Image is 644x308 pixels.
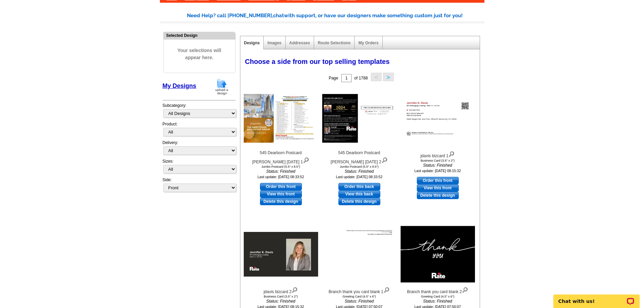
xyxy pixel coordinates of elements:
div: Jumbo Postcard (5.5" x 8.5") [244,165,318,168]
a: Delete this design [338,198,380,205]
div: Greeting Card (4.5" x 6") [401,295,475,298]
i: Status: Finished [401,162,475,168]
span: chat [273,13,284,19]
span: Choose a side from our top selling templates [245,58,390,65]
div: Side: [163,177,236,193]
i: Status: Finished [322,298,397,304]
small: Last update: [DATE] 08:33:52 [336,175,383,179]
div: 545 Dearborn Postcard [PERSON_NAME] [DATE] 2 [322,150,397,165]
div: Greeting Card (4.5" x 6") [322,295,397,298]
img: 545 Dearborn Postcard Fouad - Ali 10-7-25 2 [322,94,397,143]
a: use this design [260,183,302,190]
a: Delete this design [260,198,302,205]
a: Route Selections [318,41,351,45]
i: Status: Finished [244,168,318,174]
a: Images [267,41,281,45]
a: use this design [417,177,459,184]
div: 545 Dearborn Postcard [PERSON_NAME] [DATE] 1 [244,150,318,165]
i: Status: Finished [322,168,397,174]
iframe: LiveChat chat widget [549,287,644,308]
div: Jumbo Postcard (5.5" x 8.5") [322,165,397,168]
img: view design details [462,286,468,293]
img: view design details [381,156,388,163]
a: My Designs [163,82,196,89]
a: View this front [417,184,459,192]
div: Business Card (3.5" x 2") [401,159,475,162]
img: Branch thank you card blank 2 [401,226,475,282]
button: > [383,73,394,81]
img: view design details [291,286,298,293]
span: Page [329,76,338,80]
div: Business Card (3.5" x 2") [244,295,318,298]
img: jdavis bizcard 2 [244,232,318,277]
i: Status: Finished [401,298,475,304]
div: Branch thank you card blank 2 [401,286,475,295]
a: Designs [244,41,260,45]
small: Last update: [DATE] 08:33:52 [258,175,304,179]
a: Addresses [289,41,310,45]
span: of 1788 [354,76,368,80]
div: Selected Design [164,32,235,39]
span: Your selections will appear here. [169,40,230,68]
img: view design details [383,286,390,293]
div: Need Help? call [PHONE_NUMBER], with support, or have our designers make something custom just fo... [187,12,484,20]
small: Last update: [DATE] 08:15:32 [414,169,461,173]
a: use this design [338,183,380,190]
i: Status: Finished [244,298,318,304]
div: Product: [163,121,236,140]
a: View this front [260,190,302,198]
img: view design details [303,156,309,163]
a: View this back [338,190,380,198]
div: jdavis bizcard 1 [401,150,475,159]
div: Branch thank you card blank 1 [322,286,397,295]
img: 545 Dearborn Postcard Fouad - Ali 10-7-25 1 [244,94,318,143]
div: jdavis bizcard 2 [244,286,318,295]
a: Delete this design [417,192,459,199]
a: My Orders [358,41,378,45]
img: Branch thank you card blank 1 [322,226,397,282]
div: Sizes: [163,158,236,177]
div: Subcategory: [163,102,236,121]
button: < [371,73,382,81]
img: upload-design [213,78,231,95]
img: view design details [448,150,455,157]
div: Delivery: [163,140,236,158]
img: jdavis bizcard 1 [401,96,475,141]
